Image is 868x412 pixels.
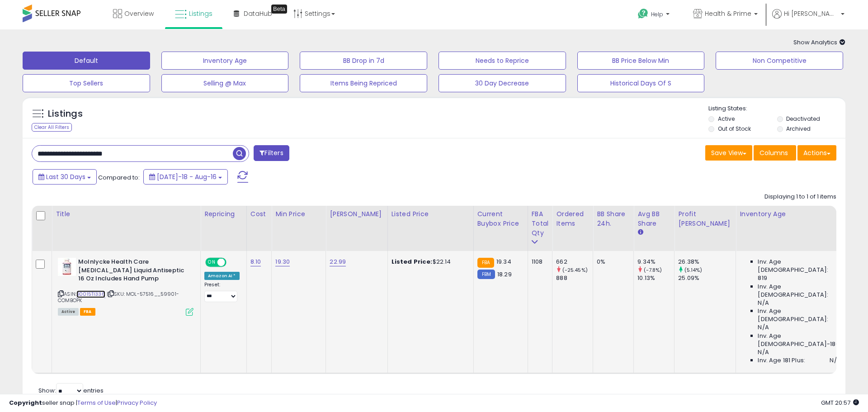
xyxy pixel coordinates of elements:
[597,209,630,228] div: BB Share 24h.
[718,115,735,123] label: Active
[678,209,732,228] div: Profit [PERSON_NAME]
[758,348,769,356] span: N/A
[597,258,627,266] div: 0%
[678,258,736,266] div: 26.38%
[143,169,228,185] button: [DATE]-18 - Aug-16
[740,209,844,219] div: Inventory Age
[556,209,589,228] div: Ordered Items
[758,323,769,331] span: N/A
[821,398,859,407] span: 2025-09-16 20:57 GMT
[577,74,705,92] button: Historical Days Of S
[46,172,85,181] span: Last 30 Days
[392,257,433,266] b: Listed Price:
[637,274,674,282] div: 10.13%
[392,209,470,219] div: Listed Price
[758,283,840,299] span: Inv. Age [DEMOGRAPHIC_DATA]:
[250,209,268,219] div: Cost
[759,148,788,157] span: Columns
[678,274,736,282] div: 25.09%
[206,259,217,266] span: ON
[631,1,679,29] a: Help
[38,386,104,395] span: Show: entries
[9,398,42,407] strong: Copyright
[275,257,290,266] a: 19.30
[786,125,811,133] label: Archived
[797,145,836,161] button: Actions
[786,115,820,123] label: Deactivated
[204,282,240,302] div: Preset:
[275,209,322,219] div: Min Price
[32,123,72,132] div: Clear All Filters
[244,9,272,18] span: DataHub
[708,104,845,113] p: Listing States:
[254,145,289,161] button: Filters
[764,193,836,201] div: Displaying 1 to 1 of 1 items
[758,299,769,307] span: N/A
[532,209,549,238] div: FBA Total Qty
[204,272,240,280] div: Amazon AI *
[716,52,843,70] button: Non Competitive
[58,258,76,276] img: 41PW0yrjJHL._SL40_.jpg
[705,145,752,161] button: Save View
[161,52,289,70] button: Inventory Age
[23,52,150,70] button: Default
[392,258,467,266] div: $22.14
[80,308,95,316] span: FBA
[157,172,217,181] span: [DATE]-18 - Aug-16
[117,398,157,407] a: Privacy Policy
[637,8,649,19] i: Get Help
[330,257,346,266] a: 22.99
[124,9,154,18] span: Overview
[23,74,150,92] button: Top Sellers
[161,74,289,92] button: Selling @ Max
[644,266,662,274] small: (-7.8%)
[225,259,240,266] span: OFF
[758,274,767,282] span: 819
[77,398,116,407] a: Terms of Use
[439,52,566,70] button: Needs to Reprice
[556,258,593,266] div: 662
[784,9,838,18] span: Hi [PERSON_NAME]
[56,209,197,219] div: Title
[439,74,566,92] button: 30 Day Decrease
[754,145,796,161] button: Columns
[300,52,427,70] button: BB Drop in 7d
[758,356,805,365] span: Inv. Age 181 Plus:
[98,173,140,182] span: Compared to:
[684,266,703,274] small: (5.14%)
[637,209,670,228] div: Avg BB Share
[637,228,643,237] small: Avg BB Share.
[793,38,845,47] span: Show Analytics
[577,52,705,70] button: BB Price Below Min
[532,258,546,266] div: 1108
[718,125,751,133] label: Out of Stock
[76,290,105,298] a: B0015TI336
[58,258,193,315] div: ASIN:
[9,399,157,407] div: seller snap | |
[556,274,593,282] div: 888
[250,257,261,266] a: 8.10
[758,332,840,348] span: Inv. Age [DEMOGRAPHIC_DATA]-180:
[772,9,844,29] a: Hi [PERSON_NAME]
[637,258,674,266] div: 9.34%
[477,270,495,279] small: FBM
[58,308,79,316] span: All listings currently available for purchase on Amazon
[830,356,840,365] span: N/A
[300,74,427,92] button: Items Being Repriced
[705,9,751,18] span: Health & Prime
[758,258,840,274] span: Inv. Age [DEMOGRAPHIC_DATA]:
[562,266,588,274] small: (-25.45%)
[330,209,383,219] div: [PERSON_NAME]
[496,257,511,266] span: 19.34
[651,10,663,18] span: Help
[497,270,512,279] span: 18.29
[477,258,494,268] small: FBA
[78,258,188,285] b: Molnlycke Health Care [MEDICAL_DATA] Liquid Antiseptic 16 Oz Includes Hand Pump
[271,5,287,14] div: Tooltip anchor
[477,209,524,228] div: Current Buybox Price
[189,9,212,18] span: Listings
[204,209,243,219] div: Repricing
[33,169,97,185] button: Last 30 Days
[48,108,83,120] h5: Listings
[758,307,840,323] span: Inv. Age [DEMOGRAPHIC_DATA]:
